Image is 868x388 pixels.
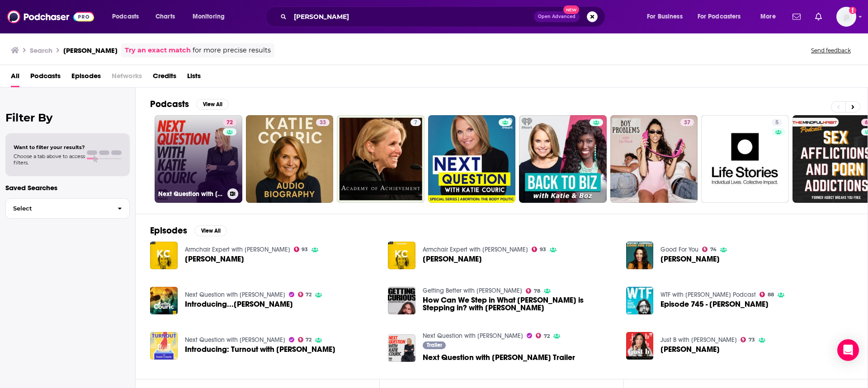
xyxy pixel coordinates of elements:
button: View All [196,99,229,110]
span: Introducing: Turnout with [PERSON_NAME] [185,346,335,353]
img: Katie Couric [150,242,178,269]
a: 72 [223,119,236,126]
a: 78 [526,288,540,294]
a: Good For You [660,246,698,253]
svg: Add a profile image [849,7,856,14]
a: Next Question with Katie Couric Trailer [423,354,575,361]
img: Next Question with Katie Couric Trailer [388,334,415,362]
a: 72 [298,292,312,297]
a: Armchair Expert with Dax Shepard [185,246,290,253]
span: 73 [749,338,755,342]
a: 33 [316,119,330,126]
h3: Next Question with [PERSON_NAME] [158,190,224,198]
a: 5 [772,119,782,126]
a: Lists [187,69,201,87]
span: Logged in as RiverheadPublicity [836,7,856,27]
button: Show profile menu [836,7,856,27]
span: Open Advanced [538,14,576,19]
button: open menu [641,9,694,24]
a: Try an exact match [125,45,191,56]
img: How Can We Step in What Katie Couric is Stepping in? with Katie Couric [388,287,415,314]
a: Show notifications dropdown [811,9,826,24]
button: View All [194,225,227,236]
span: 37 [684,118,690,127]
a: Katie Couric [388,242,415,269]
a: 72 [298,337,312,342]
button: open menu [692,9,754,24]
span: Trailer [427,342,442,348]
img: Episode 745 - Katie Couric [626,287,654,314]
span: Choose a tab above to access filters. [14,153,85,166]
h3: [PERSON_NAME] [63,46,118,55]
a: 37 [680,119,694,126]
h2: Episodes [150,225,187,236]
a: Podcasts [30,69,61,87]
span: for more precise results [193,45,271,56]
h3: Search [30,46,52,55]
span: Networks [112,69,142,87]
span: 72 [306,293,311,297]
a: Katie Couric [660,255,720,263]
a: PodcastsView All [150,98,229,110]
input: Search podcasts, credits, & more... [290,9,534,24]
span: 33 [320,118,326,127]
span: Next Question with [PERSON_NAME] Trailer [423,354,575,361]
h2: Podcasts [150,98,189,110]
a: WTF with Marc Maron Podcast [660,291,756,299]
a: 74 [702,247,717,252]
button: Select [5,198,130,219]
a: Katie Couric [660,346,720,353]
span: 72 [544,334,550,338]
span: More [760,10,776,23]
span: For Podcasters [698,10,741,23]
img: Introducing: Turnout with Katie Couric [150,332,178,360]
a: Next Question with Katie Couric [185,336,285,344]
span: [PERSON_NAME] [423,255,482,263]
span: 78 [534,289,540,293]
a: Credits [153,69,176,87]
span: 74 [710,248,717,252]
span: How Can We Step in What [PERSON_NAME] is Stepping in? with [PERSON_NAME] [423,296,615,312]
a: Podchaser - Follow, Share and Rate Podcasts [7,8,94,25]
span: 93 [302,248,308,252]
div: Search podcasts, credits, & more... [274,6,614,27]
img: Katie Couric [626,332,654,360]
a: Episodes [71,69,101,87]
a: 73 [741,337,755,342]
a: Katie Couric [185,255,244,263]
button: open menu [106,9,151,24]
img: Introducing...Katie Couric [150,287,178,314]
a: 37 [610,115,698,203]
a: Introducing...Katie Couric [185,300,293,308]
span: Select [6,206,110,211]
p: Saved Searches [5,183,130,192]
a: Armchair Expert with Dax Shepard [423,246,528,253]
a: Next Question with Katie Couric [423,332,523,340]
span: [PERSON_NAME] [660,255,720,263]
a: Episode 745 - Katie Couric [660,300,769,308]
a: Next Question with Katie Couric [185,291,285,299]
a: All [11,69,19,87]
h2: Filter By [5,111,130,124]
span: Monitoring [193,10,225,23]
button: Open AdvancedNew [534,11,580,22]
img: Katie Couric [626,242,654,269]
button: Send feedback [808,47,854,54]
a: EpisodesView All [150,225,227,236]
a: 7 [337,115,425,203]
a: Katie Couric [423,255,482,263]
a: 93 [532,247,546,252]
a: 93 [294,247,308,252]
